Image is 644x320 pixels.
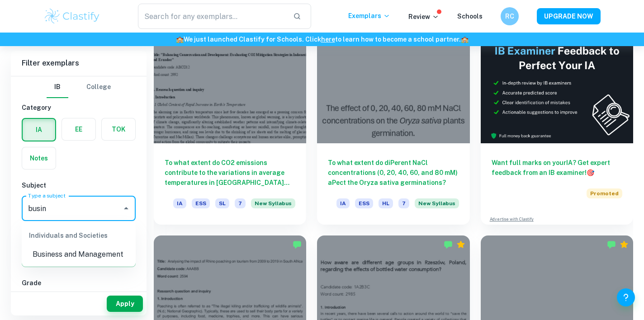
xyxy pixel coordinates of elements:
div: Premium [620,240,629,249]
h6: Category [22,103,136,113]
img: Marked [293,240,302,249]
div: Starting from the May 2026 session, the ESS IA requirements have changed. We created this exempla... [415,198,459,214]
li: Business and Management [22,246,136,263]
p: Exemplars [348,11,390,21]
img: Marked [444,240,453,249]
span: New Syllabus [415,198,459,208]
button: Notes [22,147,56,169]
span: ESS [355,198,373,208]
h6: Filter exemplars [11,51,147,76]
p: Review [408,12,439,22]
div: Filter type choice [47,76,111,98]
img: Clastify logo [43,7,101,25]
span: New Syllabus [251,198,295,208]
span: 7 [398,198,409,208]
h6: We just launched Clastify for Schools. Click to learn how to become a school partner. [2,34,642,44]
button: EE [62,118,95,140]
span: 🏫 [176,36,184,43]
a: here [321,36,335,43]
button: IA [23,119,55,141]
span: IA [173,198,186,208]
label: Type a subject [28,192,66,199]
h6: Want full marks on your IA ? Get expert feedback from an IB examiner! [492,158,622,178]
img: Marked [607,240,616,249]
button: RC [501,7,519,25]
span: 🏫 [461,36,469,43]
button: UPGRADE NOW [537,8,601,24]
a: Want full marks on yourIA? Get expert feedback from an IB examiner!PromotedAdvertise with Clastify [481,29,633,225]
h6: Subject [22,180,136,190]
span: SL [215,198,229,208]
span: 🎯 [587,169,594,176]
button: Apply [107,296,143,312]
h6: Grade [22,278,136,288]
div: Individuals and Societies [22,225,136,246]
div: Premium [456,240,465,249]
a: To what extent do CO2 emissions contribute to the variations in average temperatures in [GEOGRAPH... [154,29,306,225]
span: IA [336,198,350,208]
button: Help and Feedback [617,288,635,306]
span: Promoted [587,188,622,198]
div: Starting from the May 2026 session, the ESS IA requirements have changed. We created this exempla... [251,198,295,214]
input: Search for any exemplars... [138,4,286,29]
button: Close [120,202,133,215]
span: HL [379,198,393,208]
button: College [86,76,111,98]
button: TOK [102,118,135,140]
a: Schools [457,13,483,20]
span: 7 [235,198,246,208]
h6: To what extent do CO2 emissions contribute to the variations in average temperatures in [GEOGRAPH... [165,158,295,188]
h6: RC [505,11,515,21]
img: Thumbnail [481,29,633,143]
a: To what extent do diPerent NaCl concentrations (0, 20, 40, 60, and 80 mM) aPect the Oryza sativa ... [317,29,469,225]
span: ESS [192,198,210,208]
button: IB [47,76,68,98]
h6: To what extent do diPerent NaCl concentrations (0, 20, 40, 60, and 80 mM) aPect the Oryza sativa ... [328,158,459,188]
a: Advertise with Clastify [490,216,534,222]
